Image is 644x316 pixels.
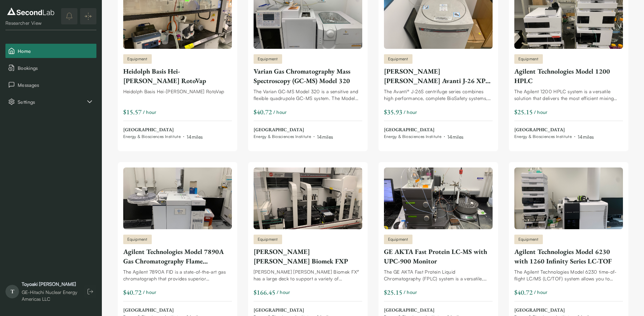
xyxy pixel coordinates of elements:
span: Equipment [388,236,408,242]
div: $40.72 [123,288,142,297]
span: Equipment [518,56,539,62]
span: / hour [534,289,548,296]
img: Agilent Technologies Model 6230 with 1260 Infinity Series LC-TOF [514,167,623,229]
span: / hour [273,108,287,116]
span: [GEOGRAPHIC_DATA] [384,307,464,314]
span: Equipment [258,236,278,242]
span: Bookings [18,64,94,72]
button: Settings [5,95,96,109]
div: $35.93 [384,107,402,117]
span: [GEOGRAPHIC_DATA] [123,126,203,133]
button: Log out [84,285,96,298]
div: Heidolph Basis Hei-[PERSON_NAME] RotoVap [123,66,232,85]
div: Varian Gas Chromatography Mass Spectroscopy (GC-MS) Model 320 [254,66,362,85]
img: logo [5,6,56,17]
img: Beckman Coulter Biomek FXP [254,167,362,229]
span: Energy & Biosciences Institute [123,134,181,139]
span: T [5,285,19,298]
span: Equipment [388,56,408,62]
div: $166.45 [254,288,275,297]
span: / hour [404,289,417,296]
span: [GEOGRAPHIC_DATA] [514,307,594,314]
span: Settings [18,98,86,105]
div: The Avanti® J-26S centrifuge series combines high performance, complete BioSafety systems, and lo... [384,88,493,102]
span: Messages [18,81,94,88]
span: [GEOGRAPHIC_DATA] [384,126,464,133]
button: notifications [61,8,77,24]
div: Researcher View [5,20,56,26]
span: Energy & Biosciences Institute [514,134,572,139]
img: Agilent Technologies Model 7890A Gas Chromatography Flame Ionization Detector [123,167,232,229]
span: [GEOGRAPHIC_DATA] [254,126,333,133]
div: $40.72 [514,288,533,297]
div: 14 miles [447,133,463,140]
button: Expand/Collapse sidebar [80,8,96,24]
div: The Agilent 1200 HPLC system is a versatile solution that delivers the most efficient mixing and ... [514,88,623,102]
button: Home [5,44,96,58]
div: GE-Hitachi Nuclear Energy Americas LLC [22,289,77,302]
div: [PERSON_NAME] [PERSON_NAME] Biomek FXᴾ has a large deck to support a variety of applications, wit... [254,269,362,282]
div: [PERSON_NAME] [PERSON_NAME] Avanti J-26 XP Centrifuge [384,66,493,85]
div: Agilent Technologies Model 6230 with 1260 Infinity Series LC-TOF [514,247,623,266]
div: The Agilent 7890A FID is a state-of-the-art gas chromatograph that provides superior performance ... [123,269,232,282]
div: 14 miles [578,133,594,140]
div: Agilent Technologies Model 7890A Gas Chromatography Flame Ionization Detector [123,247,232,266]
span: / hour [143,108,157,116]
img: GE AKTA Fast Protein LC-MS with UPC-900 Monitor [384,167,493,229]
span: / hour [277,289,290,296]
span: [GEOGRAPHIC_DATA] [123,307,203,314]
span: Energy & Biosciences Institute [254,134,311,139]
div: 14 miles [187,133,203,140]
div: Toyoaki [PERSON_NAME] [22,281,77,288]
span: Equipment [518,236,539,242]
span: Equipment [258,56,278,62]
div: GE AKTA Fast Protein LC-MS with UPC-900 Monitor [384,247,493,266]
span: Equipment [127,236,148,242]
div: 14 miles [317,133,333,140]
span: Home [18,47,94,55]
span: [GEOGRAPHIC_DATA] [514,126,594,133]
span: / hour [404,108,417,116]
button: Messages [5,78,96,92]
div: The Agilent Technologies Model 6230 time-of-flight LC/MS (LC/TOF) system allows you to upgrade fr... [514,269,623,282]
span: / hour [534,108,548,116]
div: Agilent Technologies Model 1200 HPLC [514,66,623,85]
button: Bookings [5,61,96,75]
div: $25.15 [384,288,402,297]
span: Equipment [127,56,148,62]
span: Energy & Biosciences Institute [384,134,442,139]
div: Heidolph Basis Hei-[PERSON_NAME] RotoVap [123,88,232,95]
div: [PERSON_NAME] [PERSON_NAME] Biomek FXP [254,247,362,266]
div: $15.57 [123,107,142,117]
div: $40.72 [254,107,272,117]
div: $25.15 [514,107,533,117]
div: The Varian GC-MS Model 320 is a sensitive and flexible quadrupole GC-MS system. The Model 320 pro... [254,88,362,102]
div: Settings sub items [5,95,96,109]
span: [GEOGRAPHIC_DATA] [254,307,333,314]
div: The GE AKTA Fast Protein Liquid Chromatography (FPLC) system is a versatile, modular liquid chrom... [384,269,493,282]
span: / hour [143,289,157,296]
